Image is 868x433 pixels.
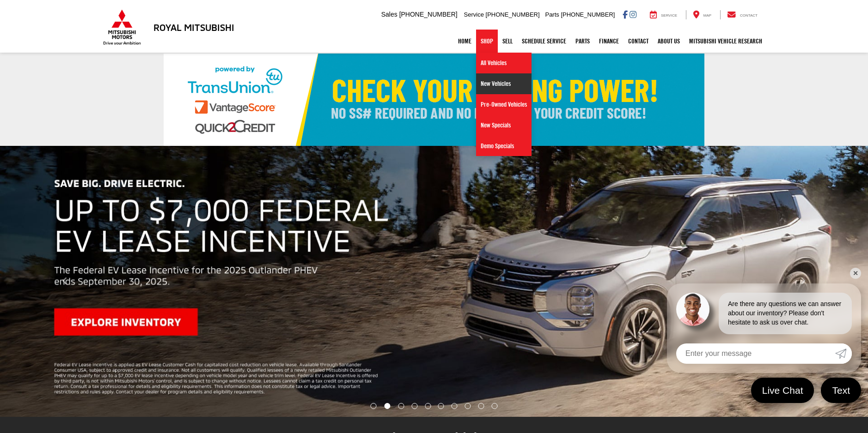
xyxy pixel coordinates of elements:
a: Sell [498,30,517,53]
input: Enter your message [676,343,835,364]
li: Go to slide number 2. [384,403,390,409]
a: Contact [623,30,653,53]
img: Agent profile photo [676,293,709,326]
span: [PHONE_NUMBER] [486,11,540,18]
a: Pre-Owned Vehicles [476,94,532,115]
a: Finance [594,30,623,53]
span: [PHONE_NUMBER] [561,11,615,18]
a: Facebook: Click to visit our Facebook page [623,11,628,18]
a: Shop [476,30,498,53]
img: Check Your Buying Power [164,54,704,146]
button: Click to view next picture. [738,164,868,398]
span: Sales [381,11,397,18]
a: Contact [720,10,764,19]
a: Text [821,378,861,403]
a: Parts: Opens in a new tab [571,30,594,53]
h3: Royal Mitsubishi [153,22,234,32]
span: Service [464,11,484,18]
li: Go to slide number 9. [478,403,484,409]
span: Live Chat [758,384,808,397]
span: [PHONE_NUMBER] [399,11,458,18]
li: Go to slide number 10. [492,403,498,409]
span: Service [661,13,677,18]
div: Are there any questions we can answer about our inventory? Please don't hesitate to ask us over c... [719,293,852,334]
span: Parts [545,11,559,18]
a: Mitsubishi Vehicle Research [685,30,767,53]
a: New Vehicles [476,73,532,94]
a: All Vehicles [476,53,532,73]
li: Go to slide number 8. [465,403,471,409]
li: Go to slide number 1. [370,403,376,409]
li: Go to slide number 5. [425,403,431,409]
a: Live Chat [751,378,814,403]
li: Go to slide number 4. [411,403,417,409]
a: Demo Specials [476,136,532,156]
span: Map [703,13,711,18]
li: Go to slide number 7. [452,403,458,409]
a: Map [686,10,718,19]
li: Go to slide number 6. [438,403,444,409]
span: Contact [740,13,758,18]
img: Mitsubishi [101,9,143,45]
a: About Us [653,30,685,53]
a: Submit [835,343,852,364]
a: Service [643,10,684,19]
a: New Specials [476,115,532,136]
a: Instagram: Click to visit our Instagram page [630,11,636,18]
span: Text [827,384,855,397]
a: Home [453,30,476,53]
li: Go to slide number 3. [398,403,404,409]
a: Schedule Service: Opens in a new tab [517,30,571,53]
